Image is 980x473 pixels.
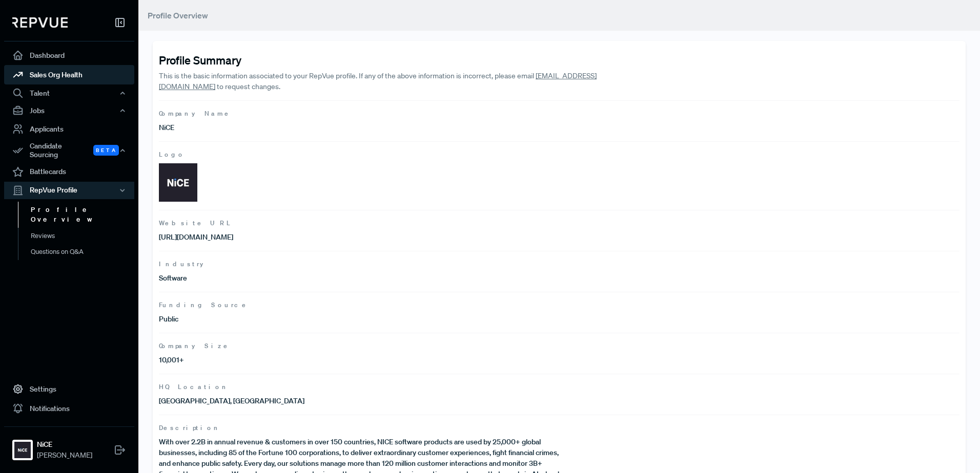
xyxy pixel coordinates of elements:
[4,65,134,84] a: Sales Org Health
[4,139,134,162] button: Candidate Sourcing Beta
[159,382,959,392] span: HQ Location
[159,341,959,351] span: Company Size
[159,109,959,118] span: Company Name
[159,232,559,243] p: [URL][DOMAIN_NAME]
[159,150,959,159] span: Logo
[159,71,639,92] p: This is the basic information associated to your RepVue profile. If any of the above information ...
[37,439,92,450] strong: NiCE
[4,119,134,139] a: Applicants
[159,219,959,228] span: Website URL
[4,139,134,162] div: Candidate Sourcing
[18,244,148,260] a: Questions on Q&A
[4,84,134,102] button: Talent
[4,426,134,465] a: NiCENiCE[PERSON_NAME]
[159,122,559,133] p: NiCE
[4,102,134,119] button: Jobs
[4,162,134,182] a: Battlecards
[12,17,68,28] img: RepVue
[159,314,559,325] p: Public
[4,182,134,199] button: RepVue Profile
[159,260,959,269] span: Industry
[159,355,559,365] p: 10,001+
[37,450,92,461] span: [PERSON_NAME]
[159,300,959,310] span: Funding Source
[159,396,559,406] p: [GEOGRAPHIC_DATA], [GEOGRAPHIC_DATA]
[159,423,959,433] span: Description
[18,228,148,244] a: Reviews
[159,53,959,67] h4: Profile Summary
[4,46,134,65] a: Dashboard
[18,202,148,228] a: Profile Overview
[159,273,559,284] p: Software
[93,145,119,156] span: Beta
[148,10,208,20] span: Profile Overview
[4,399,134,418] a: Notifications
[4,379,134,399] a: Settings
[14,442,31,458] img: NiCE
[159,163,197,202] img: Logo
